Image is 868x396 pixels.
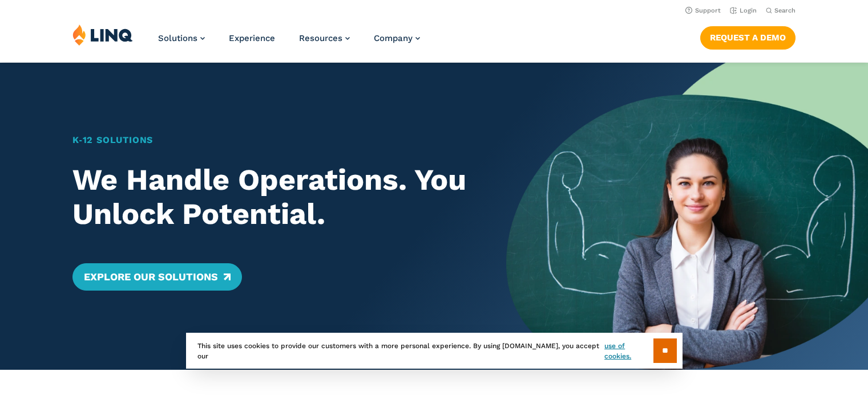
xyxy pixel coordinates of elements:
a: Support [685,7,721,14]
a: Login [730,7,757,14]
a: Explore Our Solutions [72,263,242,291]
img: LINQ | K‑12 Software [72,24,133,46]
a: use of cookies. [604,341,653,361]
span: Resources [299,33,342,43]
span: Solutions [158,33,197,43]
div: This site uses cookies to provide our customers with a more personal experience. By using [DOMAIN... [186,333,683,369]
button: Open Search Bar [766,6,796,15]
a: Request a Demo [700,26,796,49]
h2: We Handle Operations. You Unlock Potential. [72,163,471,231]
nav: Primary Navigation [158,24,420,62]
span: Search [774,7,796,14]
img: Home Banner [506,63,868,370]
span: Company [374,33,413,43]
h1: K‑12 Solutions [72,133,471,147]
nav: Button Navigation [700,24,796,49]
a: Resources [299,33,350,43]
a: Company [374,33,420,43]
a: Experience [229,33,275,43]
a: Solutions [158,33,205,43]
